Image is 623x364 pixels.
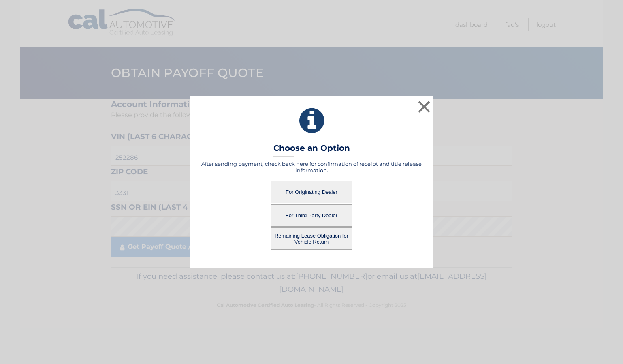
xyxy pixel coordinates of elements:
button: For Originating Dealer [271,181,352,203]
button: × [416,98,432,115]
button: Remaining Lease Obligation for Vehicle Return [271,227,352,250]
h5: After sending payment, check back here for confirmation of receipt and title release information. [200,161,423,173]
h3: Choose an Option [273,143,350,157]
button: For Third Party Dealer [271,204,352,227]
